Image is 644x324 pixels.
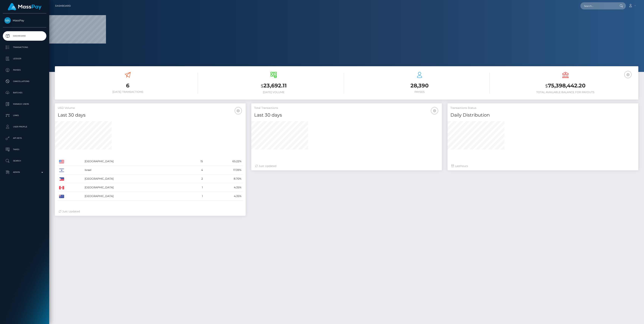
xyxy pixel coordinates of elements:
p: Taxes [4,147,45,152]
td: 15 [187,157,204,166]
img: US.png [59,160,64,163]
td: 4.35% [204,192,243,201]
small: $ [545,83,548,89]
p: Search [4,158,45,164]
p: Admin [4,169,45,175]
div: Just Updated [59,210,242,213]
td: 8.70% [204,174,243,183]
td: 4.35% [204,183,243,192]
img: MassPay [4,17,11,24]
p: User Profile [4,124,45,130]
h6: Total Available Balance for Payouts [495,91,635,94]
h3: 75,398,442.20 [495,82,635,90]
h3: 28,390 [350,82,490,89]
p: Manage Users [4,101,45,107]
a: Transactions [3,43,46,52]
td: [GEOGRAPHIC_DATA] [83,192,187,201]
p: Transactions [4,44,45,50]
td: [GEOGRAPHIC_DATA] [83,174,187,183]
h5: USD Volume [58,106,243,110]
img: MassPay Logo [8,3,41,10]
img: IL.png [59,169,64,172]
a: Cancellations [3,77,46,86]
td: 17.39% [204,166,243,174]
img: CA.png [59,186,64,189]
td: 65.22% [204,157,243,166]
img: PH.png [59,177,64,181]
img: AU.png [59,195,64,198]
h5: Transactions Status [450,106,635,110]
h4: Last 30 days [254,112,439,118]
td: 1 [187,192,204,201]
a: Manage Users [3,99,46,109]
a: Admin [3,167,46,177]
a: Batches [3,88,46,97]
p: Cancellations [4,79,45,84]
h3: 23,692.11 [204,82,344,90]
td: [GEOGRAPHIC_DATA] [83,183,187,192]
a: Dashboard [3,31,46,41]
div: Last hours [451,164,635,168]
p: Links [4,113,45,118]
h6: [DATE] Volume [204,91,344,94]
td: 1 [187,183,204,192]
a: API Keys [3,133,46,143]
td: [GEOGRAPHIC_DATA] [83,157,187,166]
h3: 6 [58,82,198,89]
h6: [DATE] Transactions [58,90,198,93]
h4: Last 30 days [58,112,243,118]
h4: Daily Distribution [450,112,635,118]
p: Dashboard [4,33,45,39]
h6: Payees [350,90,490,93]
input: Search... [580,2,616,9]
h5: Total Transactions [254,106,439,110]
p: API Keys [4,135,45,141]
small: $ [261,83,263,89]
p: Payees [4,67,45,73]
a: Search [3,156,46,166]
a: User Profile [3,122,46,132]
a: Payees [3,65,46,75]
a: Ledger [3,54,46,63]
td: 2 [187,174,204,183]
div: Just Updated [255,164,438,168]
p: Ledger [4,56,45,62]
td: Israel [83,166,187,174]
a: Dashboard [55,2,71,10]
p: Batches [4,90,45,96]
td: 4 [187,166,204,174]
a: Links [3,111,46,120]
a: Taxes [3,145,46,154]
span: MassPay [3,19,46,22]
